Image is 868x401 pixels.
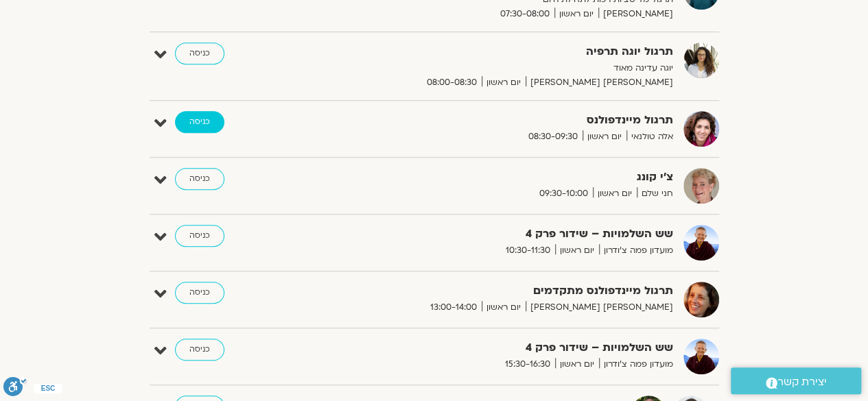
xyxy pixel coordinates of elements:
[495,7,554,21] span: 07:30-08:00
[524,130,583,144] span: 08:30-09:30
[637,186,673,201] span: חני שלם
[175,168,224,190] a: כניסה
[526,75,673,90] span: [PERSON_NAME] [PERSON_NAME]
[555,243,599,258] span: יום ראשון
[554,7,598,21] span: יום ראשון
[500,357,555,372] span: 15:30-16:30
[337,111,673,130] strong: תרגול מיינדפולנס
[175,111,224,133] a: כניסה
[425,300,482,315] span: 13:00-14:00
[337,339,673,357] strong: שש השלמויות – שידור פרק 4
[337,282,673,300] strong: תרגול מיינדפולנס מתקדמים
[599,243,673,258] span: מועדון פמה צ'ודרון
[337,225,673,243] strong: שש השלמויות – שידור פרק 4
[337,168,673,186] strong: צ'י קונג
[175,339,224,361] a: כניסה
[599,357,673,372] span: מועדון פמה צ'ודרון
[422,75,482,90] span: 08:00-08:30
[777,373,827,391] span: יצירת קשר
[175,42,224,64] a: כניסה
[731,367,861,394] a: יצירת קשר
[482,75,526,90] span: יום ראשון
[598,7,673,21] span: [PERSON_NAME]
[337,42,673,61] strong: תרגול יוגה תרפיה
[482,300,526,315] span: יום ראשון
[583,130,626,144] span: יום ראשון
[555,357,599,372] span: יום ראשון
[501,243,555,258] span: 10:30-11:30
[175,282,224,304] a: כניסה
[535,186,593,201] span: 09:30-10:00
[175,225,224,247] a: כניסה
[526,300,673,315] span: [PERSON_NAME] [PERSON_NAME]
[626,130,673,144] span: אלה טולנאי
[593,186,637,201] span: יום ראשון
[337,61,673,75] p: יוגה עדינה מאוד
